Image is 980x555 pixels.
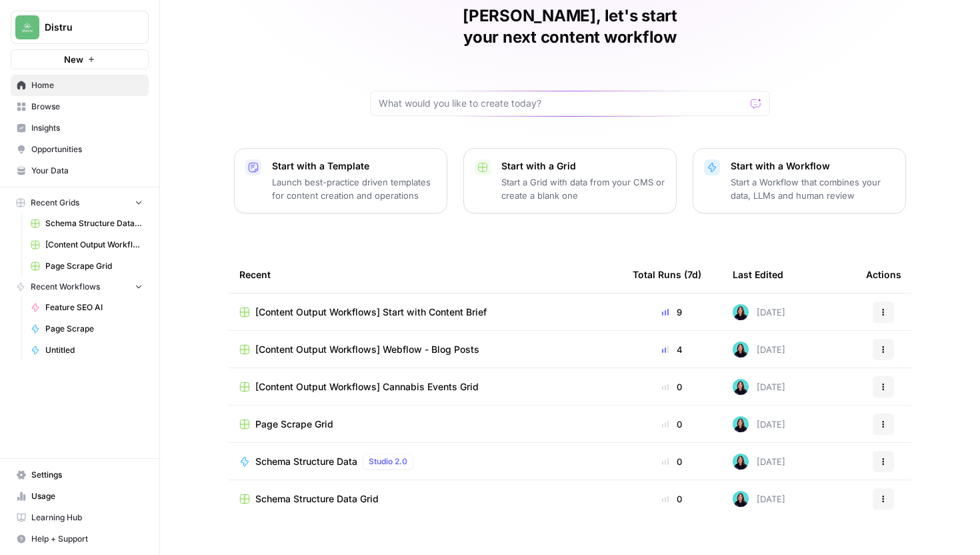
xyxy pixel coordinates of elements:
span: Distru [45,21,125,34]
p: Launch best-practice driven templates for content creation and operations [272,175,436,202]
span: Page Scrape Grid [255,418,333,431]
span: Schema Structure Data Grid [255,492,379,506]
span: Home [31,79,143,91]
div: [DATE] [733,379,785,395]
span: [Content Output Workflows] Start with Content Brief [255,306,487,319]
a: Schema Structure Data Grid [25,213,149,234]
p: Start a Workflow that combines your data, LLMs and human review [731,175,895,202]
div: 0 [633,380,711,394]
p: Start with a Template [272,159,436,173]
span: [Content Output Workflows] Cannabis Events Grid [255,380,479,394]
a: Page Scrape [25,318,149,340]
span: Feature SEO AI [45,302,143,314]
div: 4 [633,343,711,356]
button: New [11,49,149,69]
a: Page Scrape Grid [239,418,611,431]
div: Total Runs (7d) [633,256,701,293]
a: [Content Output Workflows] Webflow - Blog Posts [239,343,611,356]
img: jcrg0t4jfctcgxwtr4jha4uiqmre [733,342,749,358]
div: Actions [866,256,901,293]
p: Start a Grid with data from your CMS or create a blank one [501,175,665,202]
span: Schema Structure Data Grid [45,217,143,229]
a: Schema Structure DataStudio 2.0 [239,454,611,470]
div: [DATE] [733,416,785,432]
a: [Content Output Workflows] Start with Content Brief [25,234,149,255]
span: Recent Grids [31,197,79,209]
button: Start with a WorkflowStart a Workflow that combines your data, LLMs and human review [693,148,906,213]
div: [DATE] [733,304,785,320]
a: Opportunities [11,139,149,160]
a: Untitled [25,340,149,361]
span: Your Data [31,165,143,177]
a: Schema Structure Data Grid [239,492,611,506]
button: Workspace: Distru [11,11,149,44]
a: Feature SEO AI [25,297,149,318]
a: [Content Output Workflows] Start with Content Brief [239,306,611,319]
span: Browse [31,101,143,113]
button: Recent Grids [11,193,149,213]
span: Insights [31,122,143,134]
span: Opportunities [31,143,143,155]
span: Settings [31,469,143,481]
a: Insights [11,117,149,139]
div: Recent [239,256,611,293]
img: jcrg0t4jfctcgxwtr4jha4uiqmre [733,304,749,320]
span: Untitled [45,344,143,356]
span: Help + Support [31,533,143,545]
div: [DATE] [733,342,785,358]
a: Your Data [11,160,149,181]
img: jcrg0t4jfctcgxwtr4jha4uiqmre [733,454,749,470]
div: [DATE] [733,454,785,470]
div: 0 [633,418,711,431]
a: [Content Output Workflows] Cannabis Events Grid [239,380,611,394]
div: [DATE] [733,491,785,507]
img: jcrg0t4jfctcgxwtr4jha4uiqmre [733,491,749,507]
span: Page Scrape Grid [45,260,143,272]
span: [Content Output Workflows] Start with Content Brief [45,239,143,251]
img: jcrg0t4jfctcgxwtr4jha4uiqmre [733,416,749,432]
p: Start with a Workflow [731,159,895,173]
span: Learning Hub [31,512,143,524]
a: Browse [11,96,149,117]
a: Page Scrape Grid [25,255,149,277]
span: Page Scrape [45,323,143,335]
span: Studio 2.0 [369,456,407,468]
button: Start with a GridStart a Grid with data from your CMS or create a blank one [463,148,677,213]
a: Home [11,75,149,96]
span: Schema Structure Data [255,455,357,468]
h1: [PERSON_NAME], let's start your next content workflow [370,5,770,48]
button: Recent Workflows [11,277,149,297]
input: What would you like to create today? [379,97,745,110]
div: Last Edited [733,256,783,293]
div: 9 [633,306,711,319]
span: Recent Workflows [31,281,100,293]
span: [Content Output Workflows] Webflow - Blog Posts [255,343,479,356]
button: Help + Support [11,528,149,550]
p: Start with a Grid [501,159,665,173]
a: Learning Hub [11,507,149,528]
span: New [64,53,83,66]
a: Usage [11,486,149,507]
a: Settings [11,464,149,486]
div: 0 [633,455,711,468]
span: Usage [31,490,143,502]
img: Distru Logo [15,15,39,39]
div: 0 [633,492,711,506]
img: jcrg0t4jfctcgxwtr4jha4uiqmre [733,379,749,395]
button: Start with a TemplateLaunch best-practice driven templates for content creation and operations [234,148,447,213]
